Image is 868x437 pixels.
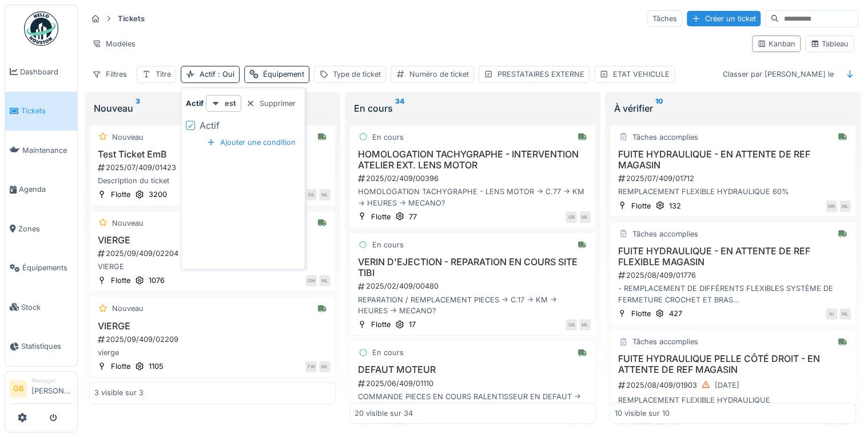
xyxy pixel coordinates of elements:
div: Tâches accomplies [632,132,698,143]
div: 2025/07/409/01423 [97,162,331,173]
div: PRESTATAIRES EXTERNE [497,69,584,80]
span: Agenda [19,184,73,195]
div: 77 [409,211,417,222]
div: En cours [354,101,591,115]
h3: Test Ticket EmB [94,149,331,160]
div: Tableau [810,38,849,49]
h3: VIERGE [94,235,331,246]
span: Stock [21,302,73,313]
div: 2025/08/409/01776 [617,270,851,281]
div: REMPLACEMENT FLEXIBLE HYDRAULIQUE 60% [615,186,851,197]
div: Type de ticket [333,69,381,80]
div: 2025/09/409/02204 [97,248,331,259]
div: 2025/02/409/00480 [357,281,591,292]
div: 2025/07/409/01712 [617,173,851,184]
span: Tickets [21,105,73,116]
h3: HOMOLOGATION TACHYGRAPHE - INTERVENTION ATELIER EXT. LENS MOTOR [355,149,591,171]
span: Équipements [22,262,73,273]
div: FW [305,361,317,372]
div: Flotte [371,319,391,330]
div: 20 visible sur 34 [355,408,413,419]
div: Tâches accomplies [632,336,698,347]
div: Flotte [631,200,651,211]
div: Supprimer [241,96,300,111]
div: Description du ticket [94,175,331,186]
div: - REMPLACEMENT DE DIFFÉRENTS FLEXIBLES SYSTÈME DE FERMETURE CROCHET ET BRAS - NIVEAU HYDRAULIQUE [615,283,851,305]
div: En cours [372,132,404,143]
div: GM [305,275,317,286]
div: 3200 [149,189,167,200]
div: 2025/02/409/00396 [357,173,591,184]
div: Flotte [111,189,130,200]
h3: FUITE HYDRAULIQUE - EN ATTENTE DE REF FLEXIBLE MAGASIN [615,246,851,267]
div: ETAT VEHICULE [613,69,670,80]
div: 2025/08/409/01903 [617,378,851,392]
div: Équipement [263,69,304,80]
div: 2025/09/409/02209 [97,334,331,345]
div: 1105 [149,361,164,372]
div: REMPLACEMENT FLEXIBLE HYDRAULIQUE -> DEMANDE FABRICATION CHRONOFLEX -> CONTRÔLE NIVEAU HYDRAULIQU... [615,395,851,416]
strong: est [225,98,236,109]
div: Flotte [371,211,391,222]
div: Créer un ticket [687,11,761,26]
div: En cours [372,239,404,250]
div: En cours [372,347,404,358]
div: COMMANDE PIECES EN COURS RALENTISSEUR EN DEFAUT -> RIBANT [355,391,591,413]
div: 1076 [149,275,165,286]
h3: DEFAUT MOTEUR [355,364,591,375]
div: vierge [94,347,331,358]
div: ML [319,275,331,286]
div: REPARATION / REMPLACEMENT PIECES -> C.17 -> KM -> HEURES -> MECANO? [355,294,591,316]
span: : Oui [216,70,234,78]
div: Titre [156,69,171,80]
div: 2025/06/409/01110 [357,378,591,389]
strong: Tickets [113,13,149,24]
div: ML [319,361,331,372]
div: Nouveau [94,101,331,115]
div: Nouveau [112,132,144,143]
h3: FUITE HYDRAULIQUE - EN ATTENTE DE REF MAGASIN [615,149,851,171]
div: EB [305,189,317,200]
div: 17 [409,319,416,330]
strong: Actif [186,98,204,109]
span: Zones [18,223,73,234]
h3: VIERGE [94,321,331,332]
div: [DATE] [715,380,739,391]
div: Flotte [111,275,130,286]
div: Tâches accomplies [632,229,698,239]
sup: 10 [655,101,663,115]
div: HOMOLOGATION TACHYGRAPHE - LENS MOTOR -> C.77 -> KM -> HEURES -> MECANO? [355,186,591,208]
li: GB [10,380,27,397]
div: Actif [200,69,234,80]
div: Modèles [87,36,141,52]
div: MR [826,200,837,212]
div: 427 [669,308,682,319]
span: Dashboard [20,66,73,77]
sup: 3 [136,101,140,115]
div: GB [566,211,577,223]
div: Ajouter une condition [202,135,300,150]
div: 10 visible sur 10 [615,408,670,419]
h3: VERIN D'EJECTION - REPARATION EN COURS SITE TIBI [355,257,591,278]
div: Kanban [757,38,795,49]
div: GB [566,319,577,330]
sup: 34 [395,101,404,115]
h3: FUITE HYDRAULIQUE PELLE CÔTÉ DROIT - EN ATTENTE DE REF MAGASIN [615,353,851,375]
div: 3 visible sur 3 [94,387,144,398]
div: AI [826,308,837,320]
div: Filtres [87,66,132,82]
div: Numéro de ticket [409,69,469,80]
span: Maintenance [22,145,73,156]
div: À vérifier [614,101,851,115]
div: Flotte [111,361,130,372]
img: Badge_color-CXgf-gQk.svg [24,11,58,46]
div: Flotte [631,308,651,319]
div: ML [319,189,331,200]
div: ML [579,319,591,330]
div: ML [579,211,591,223]
span: Statistiques [21,341,73,352]
div: ML [839,308,851,320]
li: [PERSON_NAME] [31,376,73,401]
div: VIERGE [94,261,331,272]
div: Manager [31,376,73,385]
